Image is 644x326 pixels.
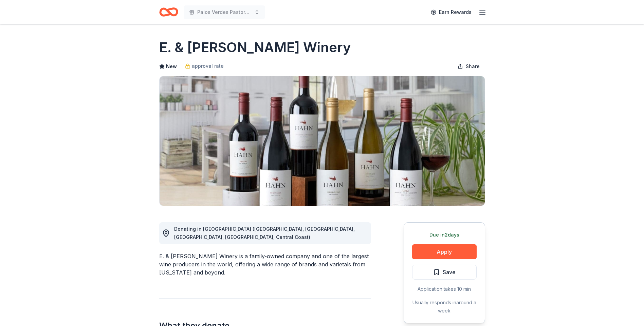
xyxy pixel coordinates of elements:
[184,5,265,19] button: Palos Verdes Pastoral 2025
[197,8,252,16] span: Palos Verdes Pastoral 2025
[159,38,351,57] h1: E. & [PERSON_NAME] Winery
[174,226,355,240] span: Donating in [GEOGRAPHIC_DATA] ([GEOGRAPHIC_DATA], [GEOGRAPHIC_DATA], [GEOGRAPHIC_DATA], [GEOGRAPH...
[166,62,177,70] span: New
[160,76,485,206] img: Image for E. & J. Gallo Winery
[412,231,477,239] div: Due in 2 days
[159,252,371,277] div: E. & [PERSON_NAME] Winery is a family-owned company and one of the largest wine producers in the ...
[185,62,224,70] a: approval rate
[192,62,224,70] span: approval rate
[412,285,477,293] div: Application takes 10 min
[427,6,476,18] a: Earn Rewards
[159,4,178,20] a: Home
[466,62,480,70] span: Share
[412,265,477,280] button: Save
[412,299,477,315] div: Usually responds in around a week
[443,268,456,277] span: Save
[452,60,485,73] button: Share
[412,244,477,259] button: Apply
